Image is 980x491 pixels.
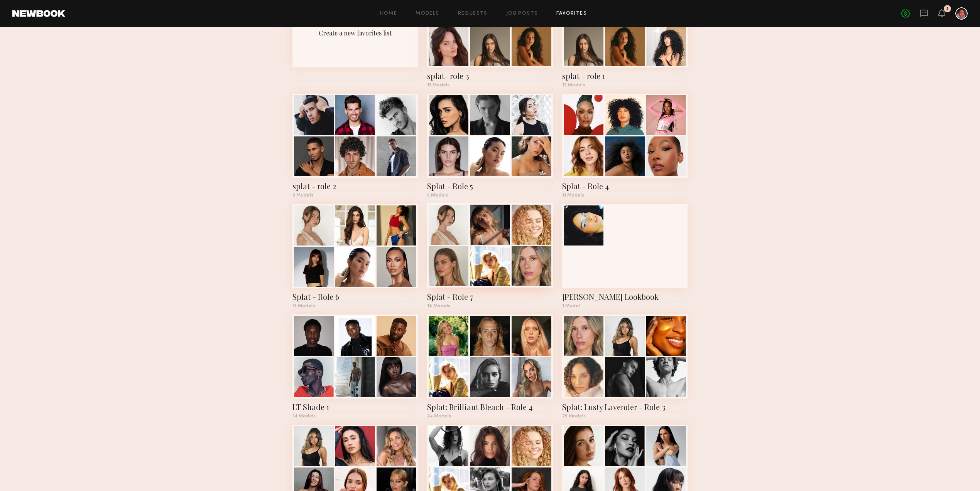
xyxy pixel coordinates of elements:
[319,29,392,37] div: Create a new favorites list
[416,11,439,16] a: Models
[562,291,688,302] div: Dingus Lookbook
[562,314,688,419] a: Splat: Lusty Lavender - Role 329 Models
[427,181,553,192] div: Splat - Role 5
[292,193,418,198] div: 9 Models
[427,402,553,412] div: Splat: Brilliant Bleach - Role 4
[427,414,553,419] div: 24 Models
[562,402,688,412] div: Splat: Lusty Lavender - Role 3
[427,304,553,308] div: 18 Models
[427,83,553,87] div: 13 Models
[458,11,488,16] a: Requests
[427,193,553,198] div: 6 Models
[292,304,418,308] div: 13 Models
[292,204,418,308] a: Splat - Role 613 Models
[292,314,418,419] a: LT Shade 114 Models
[562,414,688,419] div: 29 Models
[562,193,688,198] div: 11 Models
[427,94,553,198] a: Splat - Role 56 Models
[292,291,418,302] div: Splat - Role 6
[562,304,688,308] div: 1 Model
[946,7,949,11] div: 2
[292,181,418,192] div: splat - role 2
[506,11,538,16] a: Job Posts
[427,314,553,419] a: Splat: Brilliant Bleach - Role 424 Models
[562,181,688,192] div: Splat - Role 4
[562,83,688,87] div: 12 Models
[562,204,688,308] a: [PERSON_NAME] Lookbook1 Model
[380,11,397,16] a: Home
[562,71,688,81] div: splat - role 1
[427,71,553,81] div: splat- role 3
[562,94,688,198] a: Splat - Role 411 Models
[292,94,418,198] a: splat - role 29 Models
[427,204,553,308] a: Splat - Role 718 Models
[556,11,587,16] a: Favorites
[292,402,418,412] div: LT Shade 1
[427,291,553,302] div: Splat - Role 7
[292,414,418,419] div: 14 Models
